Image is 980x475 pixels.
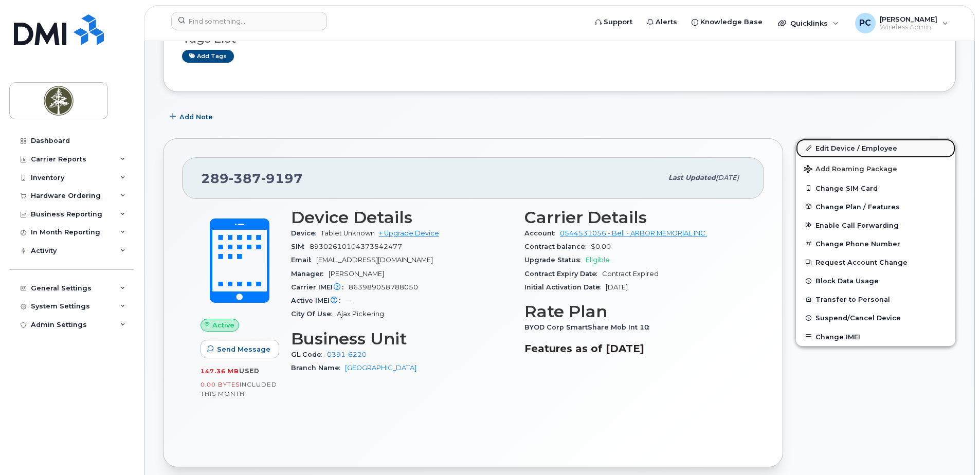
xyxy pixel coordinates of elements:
[310,243,402,250] span: 89302610104373542477
[815,221,899,229] span: Enable Call Forwarding
[880,15,937,23] span: [PERSON_NAME]
[815,314,901,322] span: Suspend/Cancel Device
[796,327,955,346] button: Change IMEI
[349,283,418,291] span: 863989058788050
[524,283,606,291] span: Initial Activation Date
[684,12,770,32] a: Knowledge Base
[524,323,655,331] span: BYOD Corp SmartShare Mob Int 10
[560,229,707,237] a: 0544531056 - Bell - ARBOR MEMORIAL INC.
[201,171,303,186] span: 289
[291,208,512,227] h3: Device Details
[606,283,628,291] span: [DATE]
[591,243,611,250] span: $0.00
[859,17,871,29] span: PC
[604,17,632,27] span: Support
[379,229,439,237] a: + Upgrade Device
[201,380,277,397] span: included this month
[182,50,234,63] a: Add tags
[524,229,560,237] span: Account
[602,270,659,278] span: Contract Expired
[345,364,416,372] a: [GEOGRAPHIC_DATA]
[796,179,955,197] button: Change SIM Card
[524,302,746,321] h3: Rate Plan
[337,310,384,318] span: Ajax Pickering
[524,342,746,355] h3: Features as of [DATE]
[640,12,684,32] a: Alerts
[316,256,433,264] span: [EMAIL_ADDRESS][DOMAIN_NAME]
[588,12,640,32] a: Support
[524,208,746,227] h3: Carrier Details
[796,253,955,271] button: Request Account Change
[327,351,367,358] a: 0391-6220
[291,297,346,304] span: Active IMEI
[179,112,213,122] span: Add Note
[524,256,586,264] span: Upgrade Status
[201,381,240,388] span: 0.00 Bytes
[329,270,384,278] span: [PERSON_NAME]
[346,297,352,304] span: —
[716,174,739,181] span: [DATE]
[182,32,937,45] h3: Tags List
[796,290,955,308] button: Transfer to Personal
[163,107,222,126] button: Add Note
[291,256,316,264] span: Email
[291,229,321,237] span: Device
[291,310,337,318] span: City Of Use
[201,368,239,375] span: 147.36 MB
[656,17,677,27] span: Alerts
[201,340,279,358] button: Send Message
[880,23,937,31] span: Wireless Admin
[796,308,955,327] button: Suspend/Cancel Device
[668,174,716,181] span: Last updated
[291,330,512,348] h3: Business Unit
[291,351,327,358] span: GL Code
[171,12,327,30] input: Find something...
[796,197,955,216] button: Change Plan / Features
[796,139,955,157] a: Edit Device / Employee
[212,320,234,330] span: Active
[790,19,828,27] span: Quicklinks
[796,234,955,253] button: Change Phone Number
[291,364,345,372] span: Branch Name
[239,367,260,375] span: used
[291,283,349,291] span: Carrier IMEI
[771,13,846,33] div: Quicklinks
[796,216,955,234] button: Enable Call Forwarding
[229,171,261,186] span: 387
[524,243,591,250] span: Contract balance
[321,229,375,237] span: Tablet Unknown
[586,256,610,264] span: Eligible
[524,270,602,278] span: Contract Expiry Date
[700,17,763,27] span: Knowledge Base
[815,203,900,210] span: Change Plan / Features
[796,271,955,290] button: Block Data Usage
[261,171,303,186] span: 9197
[796,158,955,179] button: Add Roaming Package
[848,13,955,33] div: Paulina Cantos
[291,243,310,250] span: SIM
[291,270,329,278] span: Manager
[804,165,897,175] span: Add Roaming Package
[217,344,270,354] span: Send Message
